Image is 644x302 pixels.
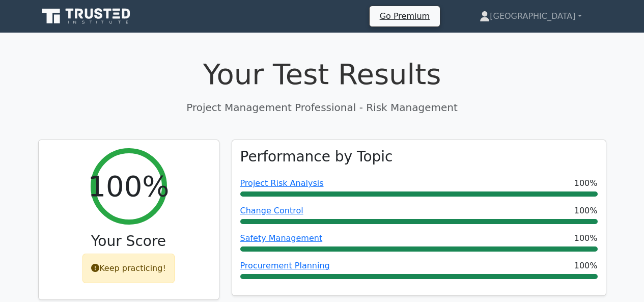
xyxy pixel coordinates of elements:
a: [GEOGRAPHIC_DATA] [455,6,606,26]
div: Keep practicing! [82,254,175,283]
a: Project Risk Analysis [240,178,324,188]
span: 100% [574,177,598,189]
span: 100% [574,260,598,272]
a: Safety Management [240,233,323,243]
p: Project Management Professional - Risk Management [38,100,606,115]
h3: Your Score [47,233,211,250]
a: Procurement Planning [240,261,330,270]
h3: Performance by Topic [240,148,393,166]
a: Change Control [240,206,303,215]
h1: Your Test Results [38,57,606,91]
h2: 100% [88,169,169,203]
span: 100% [574,232,598,244]
a: Go Premium [374,9,436,23]
span: 100% [574,205,598,217]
